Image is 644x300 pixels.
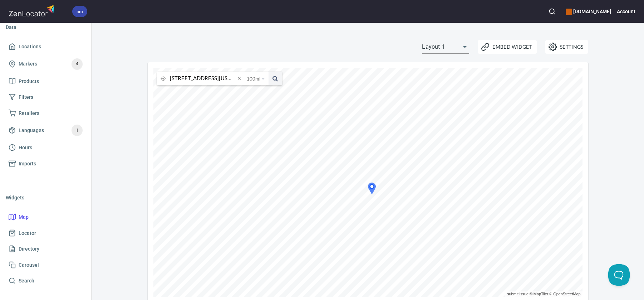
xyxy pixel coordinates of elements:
a: Locator [6,225,85,241]
span: pro [72,8,87,15]
a: Locations [6,39,85,55]
span: Filters [19,93,33,102]
a: Hours [6,140,85,156]
span: Hours [19,143,32,152]
span: 4 [72,60,83,68]
span: Languages [19,126,44,135]
h6: [DOMAIN_NAME] [566,8,611,15]
a: Products [6,73,85,89]
img: zenlocator [9,3,56,18]
div: Layout 1 [422,41,469,53]
iframe: Help Scout Beacon - Open [608,264,630,286]
canvas: Map [153,68,582,297]
span: Map [19,213,29,222]
span: Carousel [19,261,39,270]
span: Products [19,77,39,86]
span: Retailers [19,109,39,118]
div: Manage your apps [566,4,611,19]
button: color-CE600E [566,9,572,15]
span: 1 [72,126,83,135]
span: Settings [550,43,583,51]
a: ZenLocator [582,297,582,297]
button: Settings [545,40,588,54]
span: Embed Widget [482,43,532,51]
span: Locator [19,229,36,238]
a: Carousel [6,257,85,273]
span: Search [19,276,34,285]
button: Embed Widget [478,40,537,54]
li: Data [6,19,85,36]
a: Map [6,209,85,225]
a: Imports [6,156,85,172]
span: Markers [19,59,37,68]
a: Directory [6,241,85,257]
li: Widgets [6,189,85,206]
a: Search [6,273,85,289]
span: Locations [19,42,41,51]
a: Markers4 [6,55,85,73]
a: Languages1 [6,121,85,140]
a: Filters [6,89,85,105]
span: Directory [19,245,39,253]
div: pro [72,6,87,17]
button: Account [617,4,635,19]
input: search [170,72,235,85]
span: 100 mi [247,72,260,86]
h6: Account [617,8,635,15]
span: Imports [19,159,36,168]
a: Retailers [6,105,85,121]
